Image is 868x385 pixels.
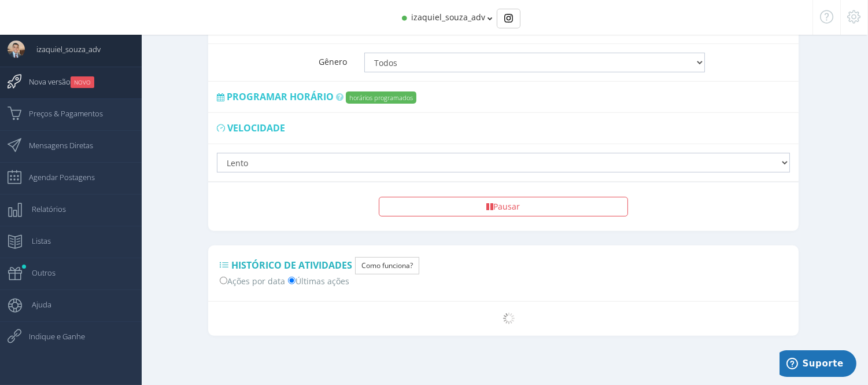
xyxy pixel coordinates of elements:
label: Gênero [208,45,356,68]
input: Últimas ações [288,277,296,284]
span: Preços & Pagamentos [17,99,103,128]
span: Nova versão [17,67,94,96]
span: izaquiel_souza_adv [411,12,485,23]
button: Como funciona? [355,257,419,274]
span: Programar horário [227,90,334,103]
span: Mensagens Diretas [17,131,93,160]
div: Basic example [497,9,520,28]
label: Últimas ações [288,274,349,287]
span: Indique e Ganhe [17,322,85,351]
span: Velocidade [227,122,285,134]
span: Histórico de Atividades [231,259,352,272]
span: Ajuda [20,290,51,319]
iframe: Abre um widget para que você possa encontrar mais informações [780,350,856,379]
img: User Image [8,41,25,58]
button: Pausar [379,197,628,217]
span: Relatórios [20,195,66,223]
span: Listas [20,226,51,255]
label: Ações por data [220,274,285,287]
img: Instagram_simple_icon.svg [504,14,513,23]
span: Outros [20,258,56,287]
span: Agendar Postagens [17,163,95,192]
small: NOVO [71,76,94,88]
span: izaquiel_souza_adv [25,35,101,64]
label: horários programados [346,91,416,104]
img: loader.gif [503,313,515,324]
input: Ações por data [220,277,227,284]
